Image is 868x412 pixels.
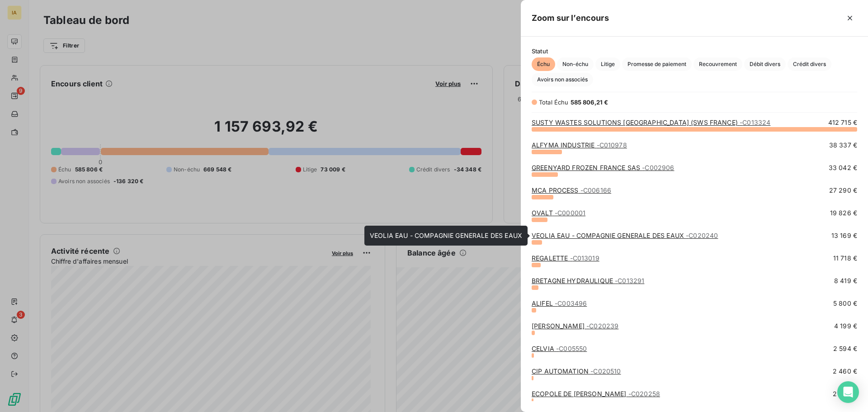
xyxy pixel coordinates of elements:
[833,367,857,376] span: 2 460 €
[615,277,644,284] span: - C013291
[539,99,569,106] span: Total Échu
[622,57,692,71] button: Promesse de paiement
[570,254,599,262] span: - C013019
[532,141,627,149] a: ALFYMA INDUSTRIE
[642,164,674,171] span: - C002906
[833,254,857,263] span: 11 718 €
[532,277,644,284] a: BRETAGNE HYDRAULIQUE
[686,232,718,239] span: - C020240
[740,118,770,126] span: - C013324
[532,12,609,24] h5: Zoom sur l’encours
[586,322,618,330] span: - C020239
[834,322,857,331] span: 4 199 €
[532,209,585,217] a: OVALT
[628,390,660,398] span: - C020258
[833,344,857,353] span: 2 594 €
[830,208,857,218] span: 19 826 €
[595,57,620,71] button: Litige
[580,186,611,194] span: - C006166
[370,232,522,239] span: VEOLIA EAU - COMPAGNIE GENERALE DES EAUX
[556,345,587,352] span: - C005550
[532,57,555,71] button: Échu
[532,73,593,86] button: Avoirs non associés
[532,47,857,55] span: Statut
[532,118,770,126] a: SUSTY WASTES SOLUTIONS [GEOGRAPHIC_DATA] (SWS FRANCE)
[532,367,621,375] a: CIP AUTOMATION
[532,390,660,398] a: ECOPOLE DE [PERSON_NAME]
[834,276,857,285] span: 8 419 €
[829,141,857,150] span: 38 337 €
[571,99,609,106] span: 585 806,21 €
[532,232,718,239] a: VEOLIA EAU - COMPAGNIE GENERALE DES EAUX
[837,381,859,403] div: Open Intercom Messenger
[833,299,857,308] span: 5 800 €
[590,367,621,375] span: - C020510
[521,118,868,401] div: grid
[829,186,857,195] span: 27 290 €
[532,322,618,330] a: [PERSON_NAME]
[532,345,587,352] a: CELVIA
[829,163,857,172] span: 33 042 €
[597,141,627,149] span: - C010978
[532,164,674,171] a: GREENYARD FROZEN FRANCE SAS
[831,231,857,240] span: 13 169 €
[693,57,742,71] button: Recouvrement
[555,209,585,217] span: - C000001
[532,299,587,307] a: ALIFEL
[532,186,611,194] a: MCA PROCESS
[557,57,594,71] button: Non-échu
[555,299,587,307] span: - C003496
[788,57,831,71] button: Crédit divers
[532,254,599,262] a: REGALETTE
[744,57,786,71] button: Débit divers
[828,118,857,127] span: 412 715 €
[833,389,857,398] span: 2 386 €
